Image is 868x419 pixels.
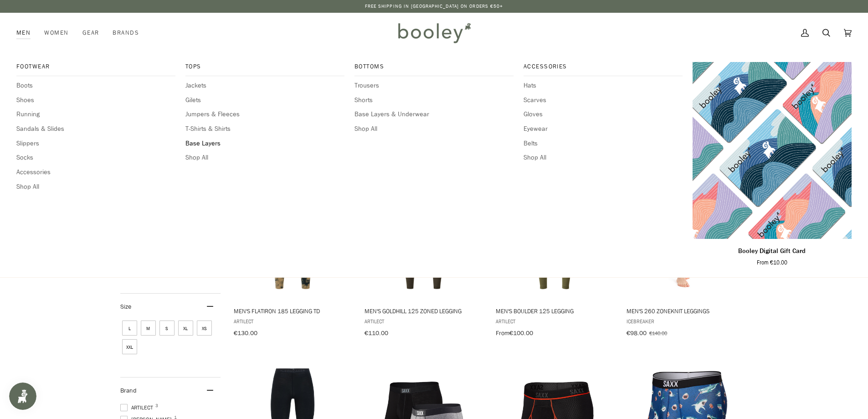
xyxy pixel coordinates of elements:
a: Slippers [16,139,175,149]
img: Booley [394,20,474,46]
span: Artilect [120,403,156,412]
span: Size [120,302,131,311]
a: Shorts [354,95,514,105]
span: From [496,329,509,337]
span: Brand [120,386,137,395]
a: Running [16,109,175,119]
span: €98.00 [627,329,647,337]
span: Size: XS [197,321,212,336]
a: Women [37,13,75,53]
a: Jumpers & Fleeces [185,109,344,119]
a: Shoes [16,95,175,105]
p: Free Shipping in [GEOGRAPHIC_DATA] on Orders €50+ [365,3,503,10]
span: Tops [185,62,344,71]
a: Tops [185,62,344,76]
a: Gilets [185,95,344,105]
a: Brands [106,13,146,53]
span: Artilect [234,317,352,325]
span: Men's Flatiron 185 Legging TD [234,307,352,315]
a: Hats [524,81,683,91]
a: Shop All [16,182,175,192]
span: Accessories [524,62,683,71]
product-grid-item: Booley Digital Gift Card [693,62,852,267]
span: Bottoms [354,62,514,71]
span: Footwear [16,62,175,71]
product-grid-item-variant: €10.00 [693,62,852,239]
span: €100.00 [509,329,533,337]
a: Booley Digital Gift Card [693,62,852,239]
span: Size: S [159,321,175,336]
span: Size: XXL [122,339,137,354]
span: Men's Goldhill 125 Zoned Legging [365,307,483,315]
span: Artilect [365,317,483,325]
a: Socks [16,153,175,163]
a: Booley Digital Gift Card [693,243,852,267]
span: €110.00 [365,329,388,337]
span: Icebreaker [627,317,745,325]
a: Shop All [354,124,514,134]
span: Men's Boulder 125 Legging [496,307,614,315]
div: Men Footwear Boots Shoes Running Sandals & Slides Slippers Socks Accessories Shop All Tops Jacket... [16,13,37,53]
a: Footwear [16,62,175,76]
p: Booley Digital Gift Card [738,246,806,256]
span: Artilect [496,317,614,325]
span: Men's 260 ZoneKnit Leggings [627,307,745,315]
a: Shop All [524,153,683,163]
span: Size: M [141,321,156,336]
a: T-Shirts & Shirts [185,124,344,134]
a: Jackets [185,81,344,91]
a: Scarves [524,95,683,105]
span: €140.00 [649,329,667,337]
iframe: Button to open loyalty program pop-up [9,383,36,410]
span: Size: L [122,321,137,336]
span: Size: XL [178,321,193,336]
span: €130.00 [234,329,257,337]
span: Gear [82,28,99,37]
a: Shop All [185,153,344,163]
a: Accessories [16,167,175,177]
span: From €10.00 [757,259,787,267]
span: 3 [155,403,158,408]
a: Boots [16,81,175,91]
a: Men [16,13,37,53]
a: Bottoms [354,62,514,76]
span: Women [44,28,68,37]
a: Belts [524,139,683,149]
span: Brands [113,28,139,37]
a: Sandals & Slides [16,124,175,134]
a: Gloves [524,109,683,119]
a: Base Layers [185,139,344,149]
a: Gear [76,13,106,53]
a: Base Layers & Underwear [354,109,514,119]
a: Accessories [524,62,683,76]
a: Trousers [354,81,514,91]
a: Eyewear [524,124,683,134]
